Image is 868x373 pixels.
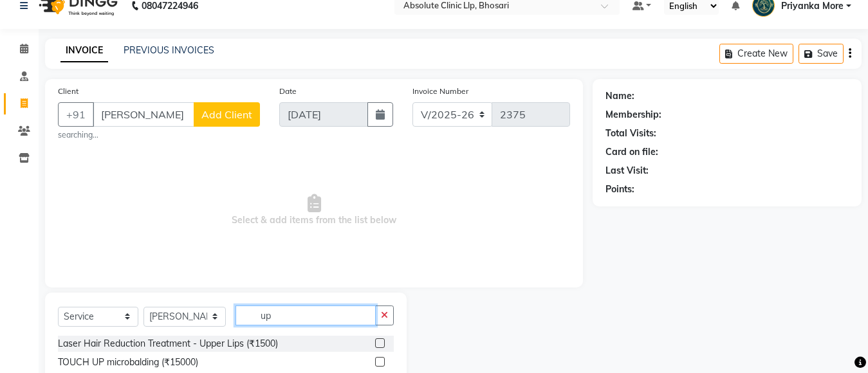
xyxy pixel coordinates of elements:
div: Points: [605,183,634,196]
label: Invoice Number [412,86,468,97]
label: Date [279,86,297,97]
div: Membership: [605,108,661,122]
input: Search or Scan [235,305,376,325]
div: TOUCH UP microbalding (₹15000) [58,356,198,369]
button: +91 [58,102,94,127]
input: Search by Name/Mobile/Email/Code [93,102,194,127]
button: Save [799,44,844,64]
a: PREVIOUS INVOICES [124,44,214,56]
small: searching... [58,129,260,141]
span: Add Client [201,108,252,121]
div: Name: [605,89,634,103]
button: Add Client [194,102,260,127]
button: Create New [719,44,793,64]
span: Select & add items from the list below [58,146,570,275]
div: Last Visit: [605,164,649,177]
div: Total Visits: [605,127,656,140]
a: INVOICE [60,39,108,62]
div: Card on file: [605,145,658,159]
label: Client [58,86,78,97]
div: Laser Hair Reduction Treatment - Upper Lips (₹1500) [58,337,278,350]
